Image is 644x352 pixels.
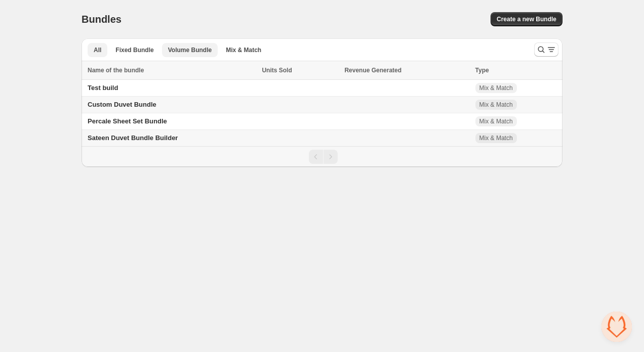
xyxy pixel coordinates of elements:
[479,117,513,125] span: Mix & Match
[534,42,558,57] button: Search and filter results
[88,134,178,142] span: Sateen Duvet Bundle Builder
[344,65,412,75] button: Revenue Generated
[479,134,513,142] span: Mix & Match
[479,101,513,109] span: Mix & Match
[88,117,167,125] span: Percale Sheet Set Bundle
[88,84,118,92] span: Test build
[475,65,556,75] div: Type
[115,46,153,54] span: Fixed Bundle
[491,12,562,26] button: Create a new Bundle
[94,46,101,54] span: All
[601,312,632,342] a: Open chat
[479,84,513,92] span: Mix & Match
[262,65,292,75] span: Units Sold
[88,65,256,75] div: Name of the bundle
[82,13,122,25] h1: Bundles
[168,46,212,54] span: Volume Bundle
[82,146,562,167] nav: Pagination
[262,65,302,75] button: Units Sold
[226,46,261,54] span: Mix & Match
[88,101,156,108] span: Custom Duvet Bundle
[497,15,556,23] span: Create a new Bundle
[344,65,401,75] span: Revenue Generated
